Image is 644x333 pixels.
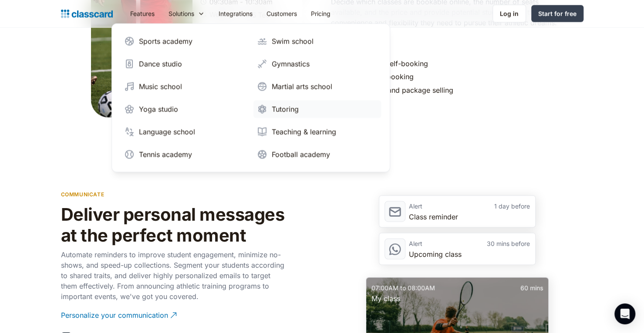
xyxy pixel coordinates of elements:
a: Integrations [212,4,260,24]
a: Football academy [253,146,381,163]
a: Gymnastics [253,55,381,73]
a: Yoga studio [121,101,248,118]
div: My class [371,293,543,304]
div: Music school [139,81,182,92]
div: Membership and package selling [345,85,453,95]
div: Martial arts school [272,81,332,92]
a: home [61,8,113,20]
a: Pricing [304,4,337,24]
div: 30 mins before [469,239,530,249]
p: Automate reminders to improve student engagement, minimize no-shows, and speed-up collections. Se... [61,249,287,302]
a: Tutoring [253,101,381,118]
div: Language school [139,127,195,137]
div: Upcoming class [409,249,530,259]
div: Dance studio [139,59,182,69]
a: Features [123,4,162,24]
a: Swim school [253,33,381,50]
div: Personalize your communication [61,303,168,320]
div: Sports academy [139,36,192,47]
a: Teaching & learning [253,123,381,141]
div: Tennis academy [139,149,192,160]
p: communicate [61,190,105,198]
nav: Solutions [111,24,390,172]
div: Log in [500,9,519,18]
a: Dance studio [121,55,248,73]
div: 60 mins [457,283,543,293]
div: Solutions [169,9,194,18]
div: Alert [409,201,469,212]
div: 07:00AM to 08:00AM [371,283,457,293]
div: Gymnastics [272,59,310,69]
div: Teaching & learning [272,127,336,137]
div: Yoga studio [139,104,178,114]
a: Start for free [531,5,583,22]
div: Open Intercom Messenger [614,303,635,324]
div: Swim school [272,36,314,47]
a: Martial arts school [253,78,381,95]
div: Start for free [538,9,577,18]
div: Class reminder [409,212,530,222]
div: 1 day before [469,201,530,212]
a: Log in [492,5,526,23]
a: Sports academy [121,33,248,50]
a: Personalize your communication [61,303,287,327]
div: Tutoring [272,104,299,114]
a: Customers [260,4,304,24]
div: Football academy [272,149,330,160]
a: Language school [121,123,248,141]
a: See examples [331,30,557,54]
h2: Deliver personal messages at the perfect moment [61,204,287,246]
a: Music school [121,78,248,95]
a: Tennis academy [121,146,248,163]
div: Alert [409,239,469,249]
div: Solutions [162,4,212,24]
